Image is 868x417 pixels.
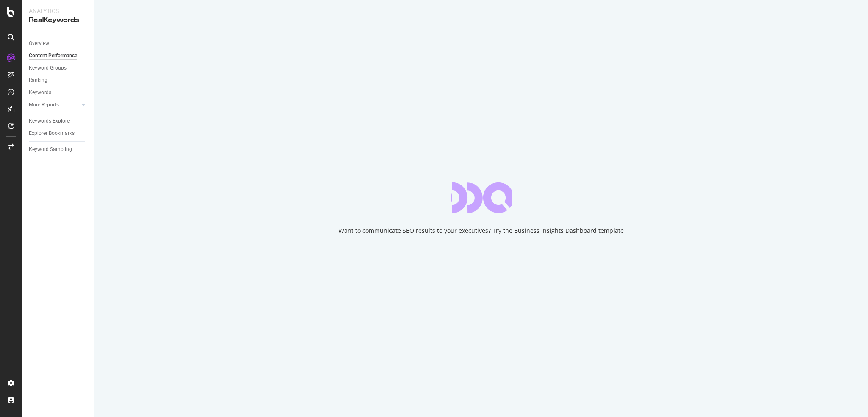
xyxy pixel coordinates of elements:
div: Keyword Groups [29,64,67,73]
div: Ranking [29,76,47,85]
a: Keyword Groups [29,64,88,73]
a: Explorer Bookmarks [29,129,88,138]
div: Want to communicate SEO results to your executives? Try the Business Insights Dashboard template [339,227,624,235]
a: Keywords [29,88,88,97]
div: animation [451,182,512,213]
div: Explorer Bookmarks [29,129,75,138]
a: Keywords Explorer [29,117,88,126]
div: Keywords Explorer [29,117,71,126]
div: Keyword Sampling [29,145,72,154]
div: RealKeywords [29,15,87,25]
a: Keyword Sampling [29,145,88,154]
div: Content Performance [29,51,77,60]
a: Ranking [29,76,88,85]
a: Content Performance [29,51,88,60]
div: Overview [29,39,49,48]
div: More Reports [29,101,59,109]
div: Analytics [29,7,87,15]
a: Overview [29,39,88,48]
div: Keywords [29,88,51,97]
a: More Reports [29,101,79,109]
